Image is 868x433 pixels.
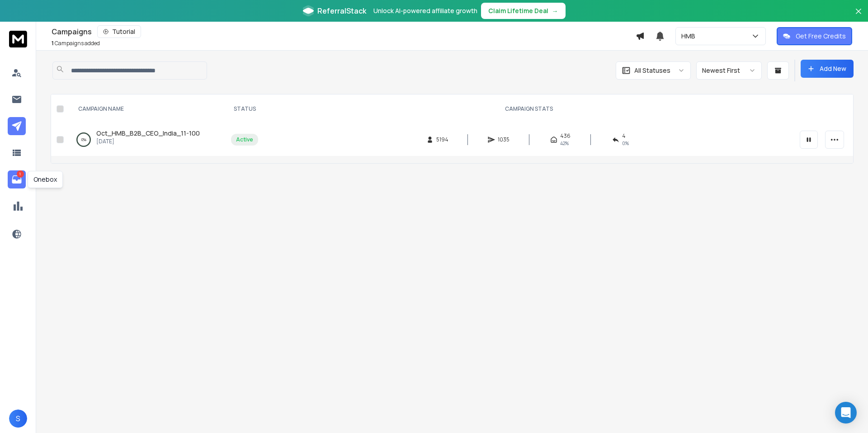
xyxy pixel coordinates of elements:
span: Oct_HMB_B2B_CEO_India_11-100 [96,129,200,137]
button: Close banner [853,5,864,27]
span: 42 % [560,140,569,147]
p: 1 [17,170,24,178]
div: Open Intercom Messenger [835,402,857,424]
a: Oct_HMB_B2B_CEO_India_11-100 [96,129,200,138]
span: 4 [622,132,626,140]
p: Get Free Credits [796,32,846,41]
td: 0%Oct_HMB_B2B_CEO_India_11-100[DATE] [67,123,226,156]
span: ReferralStack [317,5,366,16]
button: Get Free Credits [777,27,852,45]
div: Active [236,136,253,143]
div: Campaigns [52,25,636,38]
button: Newest First [696,61,762,80]
button: Claim Lifetime Deal→ [481,3,566,19]
span: 5194 [436,136,448,143]
button: S [9,409,27,428]
th: CAMPAIGN NAME [67,94,226,123]
th: CAMPAIGN STATS [264,94,794,123]
p: Campaigns added [52,40,100,47]
p: Unlock AI-powered affiliate growth [373,6,477,15]
button: Tutorial [97,25,141,38]
span: 1 [52,39,54,47]
span: 0 % [622,140,629,147]
a: 1 [8,170,26,188]
p: 0 % [81,135,86,144]
span: 436 [560,132,571,140]
span: 1035 [498,136,509,143]
p: HMB [681,32,699,41]
span: → [552,6,558,15]
p: [DATE] [96,138,200,145]
button: Add New [801,60,854,78]
p: All Statuses [634,66,670,75]
th: STATUS [226,94,264,123]
div: Onebox [28,171,63,188]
